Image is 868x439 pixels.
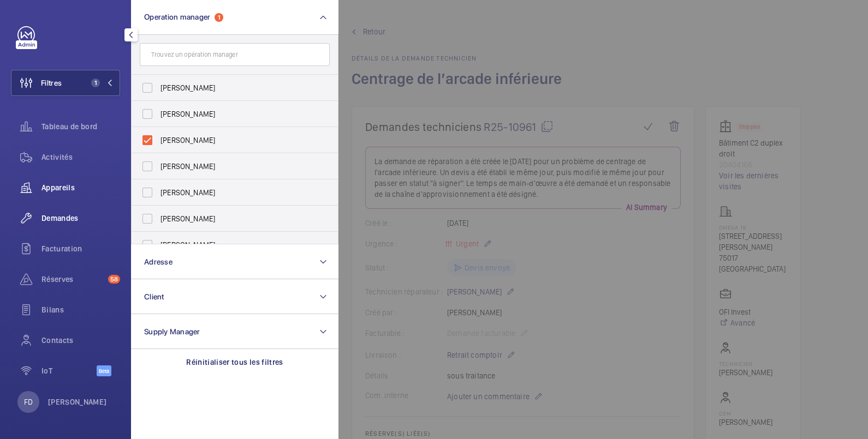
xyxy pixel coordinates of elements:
[41,182,120,193] span: Appareils
[41,77,62,88] span: Filtres
[41,304,120,315] span: Bilans
[24,396,33,407] p: FD
[41,152,120,163] span: Activités
[41,274,104,285] span: Réserves
[41,121,120,132] span: Tableau de bord
[108,275,120,284] span: 58
[41,335,120,346] span: Contacts
[97,365,111,376] span: Beta
[48,396,107,407] p: [PERSON_NAME]
[11,70,120,96] button: Filtres1
[41,243,120,254] span: Facturation
[41,213,120,224] span: Demandes
[41,365,97,376] span: IoT
[91,79,100,87] span: 1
